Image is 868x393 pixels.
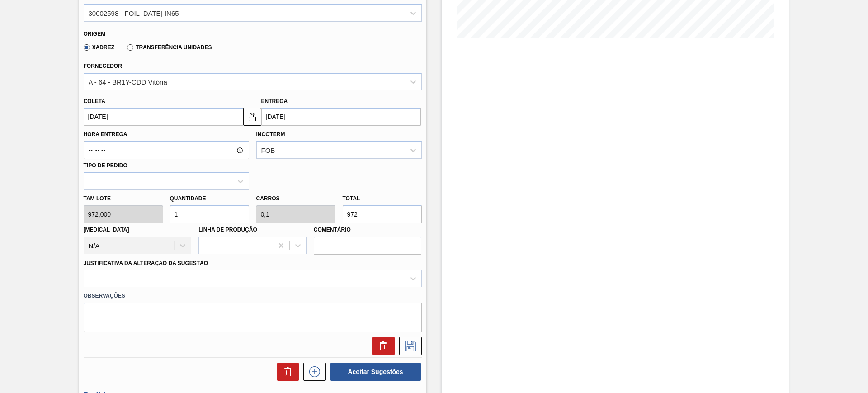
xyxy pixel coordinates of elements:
[198,227,257,233] label: Linha de Produção
[368,337,395,355] div: Excluir Sugestão
[84,31,106,37] label: Origem
[127,44,212,51] label: Transferência Unidades
[89,78,167,85] div: A - 64 - BR1Y-CDD Vitória
[84,44,115,51] label: Xadrez
[89,9,179,17] div: 30002598 - FOIL [DATE] IN65
[247,111,258,122] img: locked
[84,162,127,169] label: Tipo de pedido
[299,363,326,381] div: Nova sugestão
[326,362,422,382] div: Aceitar Sugestões
[261,108,421,126] input: dd/mm/yyyy
[84,289,422,303] label: Observações
[395,337,422,355] div: Salvar Sugestão
[84,260,208,266] label: Justificativa da Alteração da Sugestão
[84,108,243,126] input: dd/mm/yyyy
[256,131,285,137] label: Incoterm
[84,63,122,69] label: Fornecedor
[314,223,422,237] label: Comentário
[261,147,275,154] div: FOB
[170,195,206,202] label: Quantidade
[84,192,163,205] label: Tam lote
[330,363,421,381] button: Aceitar Sugestões
[273,363,299,381] div: Excluir Sugestões
[243,108,261,126] button: locked
[256,195,280,202] label: Carros
[84,227,129,233] label: [MEDICAL_DATA]
[84,128,249,141] label: Hora Entrega
[261,98,288,104] label: Entrega
[343,195,360,202] label: Total
[84,98,105,104] label: Coleta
